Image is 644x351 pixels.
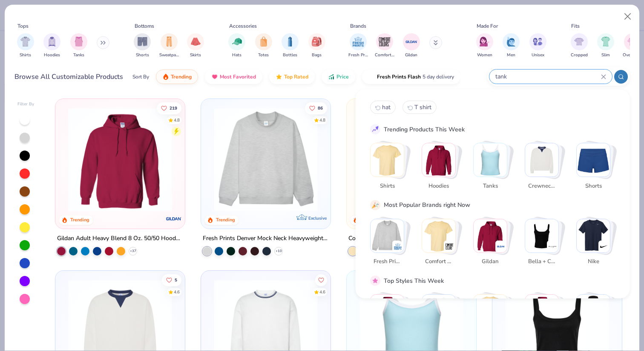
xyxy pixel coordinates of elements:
button: filter button [529,33,546,58]
span: Comfort Colors [425,258,452,266]
span: T shirt [414,103,431,111]
button: Stack Card Button Hoodies [422,143,461,194]
span: Comfort Colors [375,52,394,58]
img: Women Image [480,37,489,46]
div: filter for Tanks [70,33,87,58]
span: Skirts [190,52,201,58]
span: Nike [579,258,607,266]
img: Comfort Colors [422,219,455,252]
div: filter for Oversized [623,33,642,58]
img: Nike [577,219,610,252]
input: Try "T-Shirt" [494,72,601,81]
span: Gildan [476,258,504,266]
span: + 10 [276,249,282,254]
span: Sweatpants [159,52,179,58]
button: Like [157,102,182,114]
img: Oversized Image [627,37,637,46]
div: Tops [17,22,29,30]
span: Shirts [373,182,401,190]
span: Bella + Canvas [528,258,555,266]
button: Like [305,102,327,114]
div: Filter By [17,101,34,107]
div: Sort By [132,73,149,81]
button: Stack Card Button Shirts [370,143,409,194]
span: Price [336,73,349,80]
img: Fresh Prints Image [352,35,365,48]
div: Top Styles This Week [384,276,444,285]
img: Athleisure [474,295,507,328]
div: Fits [571,22,580,30]
div: filter for Comfort Colors [375,33,394,58]
div: filter for Cropped [571,33,588,58]
div: Fresh Prints Denver Mock Neck Heavyweight Sweatshirt [203,233,329,244]
img: Sportswear [422,295,455,328]
button: filter button [228,33,245,58]
span: Tanks [476,182,504,190]
div: Trending Products This Week [384,125,465,133]
img: 01756b78-01f6-4cc6-8d8a-3c30c1a0c8ac [64,107,176,212]
button: filter button [17,33,34,58]
button: Stack Card Button Athleisure [473,294,512,345]
button: filter button [476,33,493,58]
img: f5d85501-0dbb-4ee4-b115-c08fa3845d83 [210,107,322,212]
img: trending.gif [162,73,169,80]
span: 219 [170,106,178,110]
img: Gildan logo [165,210,182,227]
span: 5 day delivery [423,72,454,82]
span: hat [382,103,391,111]
img: most_fav.gif [211,73,218,80]
img: Cozy [525,295,558,328]
button: Stack Card Button Fresh Prints [370,218,409,269]
button: filter button [403,33,420,58]
div: 4.6 [319,289,325,295]
img: Bella + Canvas [548,242,557,250]
span: Women [477,52,492,58]
img: Tanks [474,143,507,177]
span: Exclusive [308,215,327,221]
span: 5 [175,278,178,282]
span: Tanks [73,52,84,58]
div: Browse All Customizable Products [14,72,123,82]
span: Men [507,52,515,58]
button: Trending [156,70,198,84]
button: Price [322,70,355,84]
img: Shirts [371,143,404,177]
span: Hoodies [44,52,60,58]
button: filter button [571,33,588,58]
img: Men Image [506,37,516,46]
div: Brands [350,22,366,30]
div: filter for Gildan [403,33,420,58]
div: filter for Hats [228,33,245,58]
img: Fresh Prints [371,219,404,252]
span: Trending [171,73,192,80]
span: Fresh Prints [373,258,401,266]
div: filter for Shorts [134,33,151,58]
button: filter button [282,33,299,58]
button: filter button [597,33,614,58]
span: Most Favorited [220,73,256,80]
div: 4.6 [174,289,180,295]
div: Made For [477,22,498,30]
img: Nike [600,242,608,250]
span: Oversized [623,52,642,58]
div: filter for Slim [597,33,614,58]
span: Crewnecks [528,182,555,190]
button: filter button [348,33,368,58]
button: Stack Card Button Gildan [473,218,512,269]
span: Gildan [405,52,417,58]
button: filter button [308,33,325,58]
button: Stack Card Button Tanks [473,143,512,194]
img: Fresh Prints [394,242,402,250]
button: filter button [70,33,87,58]
img: pink_star.gif [371,277,379,284]
img: Comfort Colors Image [378,35,391,48]
button: hat0 [370,101,396,114]
span: Slim [601,52,610,58]
span: Fresh Prints [348,52,368,58]
span: + 37 [130,249,136,254]
img: Skirts Image [191,37,201,46]
div: Most Popular Brands right Now [384,200,470,209]
span: Shorts [579,182,607,190]
div: filter for Totes [255,33,272,58]
span: Fresh Prints Flash [377,73,421,80]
